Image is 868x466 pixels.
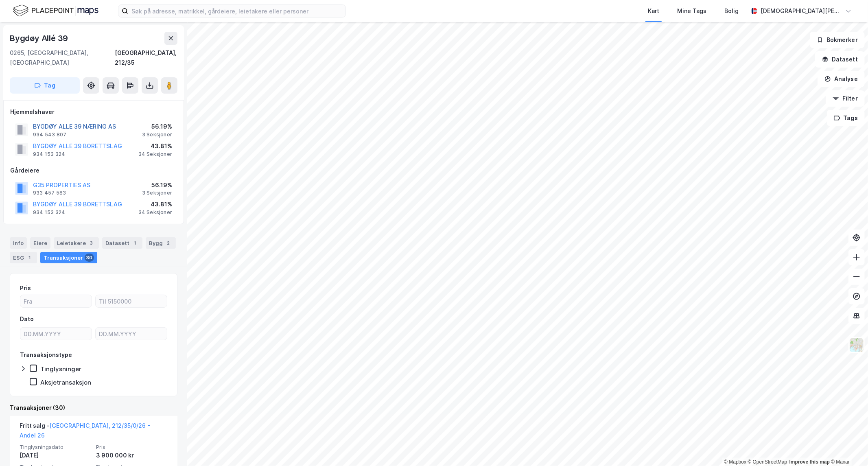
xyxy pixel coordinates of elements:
div: Bygg [146,237,176,249]
div: Transaksjonstype [20,350,72,360]
div: Aksjetransaksjon [40,378,91,386]
div: 1 [131,239,139,247]
div: 934 153 324 [33,209,65,216]
a: OpenStreetMap [748,459,787,465]
div: [DATE] [20,451,91,460]
div: 56.19% [142,180,172,190]
div: 3 900 000 kr [96,451,168,460]
div: Transaksjoner [40,252,97,263]
div: 3 Seksjoner [142,131,172,138]
button: Tag [10,77,80,94]
img: Z [849,337,864,353]
input: Fra [20,295,92,307]
div: [DEMOGRAPHIC_DATA][PERSON_NAME] [761,6,842,16]
a: Mapbox [724,459,746,465]
div: [GEOGRAPHIC_DATA], 212/35 [115,48,177,68]
div: 934 543 807 [33,131,66,138]
div: 34 Seksjoner [138,209,172,216]
div: 2 [164,239,173,247]
div: 43.81% [138,199,172,209]
div: ESG [10,252,37,263]
div: Kart [648,6,659,16]
a: Improve this map [789,459,830,465]
iframe: Chat Widget [827,427,868,466]
div: 56.19% [142,122,172,131]
div: Dato [20,314,34,324]
div: 30 [85,254,94,262]
input: DD.MM.YYYY [96,328,167,340]
div: Mine Tags [677,6,706,16]
div: Kontrollprogram for chat [827,427,868,466]
div: Bygdøy Allé 39 [10,32,70,45]
div: Tinglysninger [40,365,81,373]
button: Tags [827,110,865,126]
input: DD.MM.YYYY [20,328,92,340]
button: Analyse [818,71,865,87]
div: Hjemmelshaver [10,107,177,117]
span: Tinglysningsdato [20,444,91,451]
div: Eiere [30,237,50,249]
button: Bokmerker [810,32,865,48]
div: 0265, [GEOGRAPHIC_DATA], [GEOGRAPHIC_DATA] [10,48,115,68]
div: Transaksjoner (30) [10,403,177,413]
div: 3 [87,239,96,247]
img: logo.f888ab2527a4732fd821a326f86c7f29.svg [13,4,98,18]
div: Pris [20,283,31,293]
div: Bolig [724,6,739,16]
button: Filter [826,90,865,107]
div: 933 457 583 [33,190,66,196]
input: Til 5150000 [96,295,167,307]
div: Info [10,237,27,249]
div: 34 Seksjoner [138,151,172,158]
button: Datasett [815,51,865,68]
div: Gårdeiere [10,166,177,175]
div: 3 Seksjoner [142,190,172,196]
div: 1 [26,254,34,262]
div: Leietakere [54,237,99,249]
span: Pris [96,444,168,451]
div: 934 153 324 [33,151,65,158]
div: 43.81% [138,141,172,151]
a: [GEOGRAPHIC_DATA], 212/35/0/26 - Andel 26 [20,422,150,439]
div: Fritt salg - [20,421,168,444]
div: Datasett [102,237,142,249]
input: Søk på adresse, matrikkel, gårdeiere, leietakere eller personer [128,5,345,17]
